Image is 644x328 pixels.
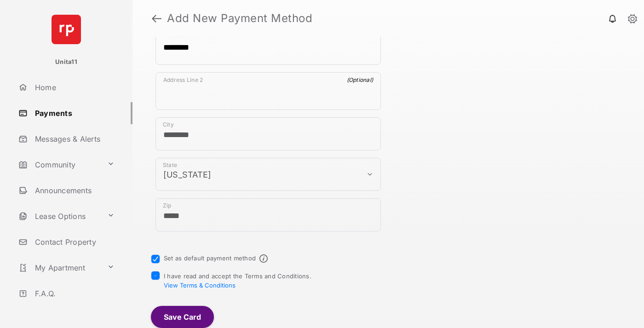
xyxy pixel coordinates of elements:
[15,282,132,305] a: F.A.Q.
[164,272,311,289] span: I have read and accept the Terms and Conditions.
[15,205,103,227] a: Lease Options
[164,282,236,289] button: I have read and accept the Terms and Conditions.
[15,231,132,253] a: Contact Property
[15,76,132,98] a: Home
[55,58,77,67] p: Unita11
[15,154,103,176] a: Community
[15,179,132,201] a: Announcements
[15,128,132,150] a: Messages & Alerts
[15,257,103,279] a: My Apartment
[155,72,381,110] div: payment_method_screening[postal_addresses][addressLine2]
[164,254,256,262] label: Set as default payment method
[155,198,381,231] div: payment_method_screening[postal_addresses][postalCode]
[155,158,381,191] div: payment_method_screening[postal_addresses][administrativeArea]
[52,15,81,44] img: svg+xml;base64,PHN2ZyB4bWxucz0iaHR0cDovL3d3dy53My5vcmcvMjAwMC9zdmciIHdpZHRoPSI2NCIgaGVpZ2h0PSI2NC...
[155,27,381,65] div: payment_method_screening[postal_addresses][addressLine1]
[15,102,132,124] a: Payments
[167,13,312,24] strong: Add New Payment Method
[259,254,268,263] span: Default payment method info
[151,306,214,328] button: Save Card
[155,117,381,150] div: payment_method_screening[postal_addresses][locality]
